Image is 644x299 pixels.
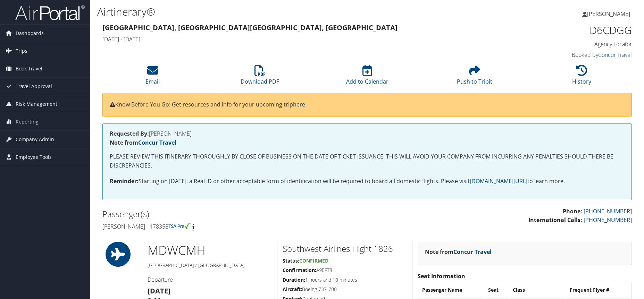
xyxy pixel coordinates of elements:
[102,23,398,32] strong: [GEOGRAPHIC_DATA], [GEOGRAPHIC_DATA] [GEOGRAPHIC_DATA], [GEOGRAPHIC_DATA]
[528,216,582,224] strong: International Calls:
[283,257,299,264] strong: Status:
[283,267,316,273] strong: Confirmation:
[507,40,632,48] h4: Agency Locator
[346,69,388,85] a: Add to Calendar
[584,216,632,224] a: [PHONE_NUMBER]
[138,139,176,146] a: Concur Travel
[509,284,565,296] th: Class
[584,207,632,215] a: [PHONE_NUMBER]
[241,69,279,85] a: Download PDF
[299,257,328,264] span: Confirmed
[16,78,52,95] span: Travel Approval
[598,51,632,59] a: Concur Travel
[283,267,407,274] h5: A9EFT8
[283,276,407,283] h5: 1 hours and 10 minutes
[16,113,39,130] span: Reporting
[16,42,27,60] span: Trips
[16,131,54,148] span: Company Admin
[110,152,625,170] p: PLEASE REVIEW THIS ITINERARY THOROUGHLY BY CLOSE OF BUSINESS ON THE DATE OF TICKET ISSUANCE. THIS...
[110,139,176,146] strong: Note from
[148,242,272,259] h1: MDW CMH
[102,223,362,230] h4: [PERSON_NAME] - 178358
[145,69,160,85] a: Email
[457,69,492,85] a: Push to Tripit
[110,130,149,137] strong: Requested By:
[507,23,632,37] h1: D6CDGG
[563,207,582,215] strong: Phone:
[470,177,527,185] a: [DOMAIN_NAME][URL]
[110,100,625,109] p: Know Before You Go: Get resources and info for your upcoming trip
[587,10,630,18] span: [PERSON_NAME]
[148,286,170,296] strong: [DATE]
[148,276,272,283] h4: Departure
[453,248,492,256] a: Concur Travel
[425,248,492,256] strong: Note from
[485,284,509,296] th: Seat
[110,177,139,185] strong: Reminder:
[110,131,625,136] h4: [PERSON_NAME]
[16,148,52,166] span: Employee Tools
[16,25,44,42] span: Dashboards
[16,95,57,113] span: Risk Management
[16,60,42,77] span: Book Travel
[566,284,631,296] th: Frequent Flyer #
[15,5,85,21] img: airportal-logo.png
[293,101,305,108] a: here
[283,286,407,293] h5: Boeing 737-700
[582,3,637,24] a: [PERSON_NAME]
[102,208,362,220] h2: Passenger(s)
[283,276,305,283] strong: Duration:
[283,286,302,292] strong: Aircraft:
[110,177,625,186] p: Starting on [DATE], a Real ID or other acceptable form of identification will be required to boar...
[418,272,465,280] strong: Seat Information
[97,5,457,19] h1: Airtinerary®
[102,35,497,43] h4: [DATE] - [DATE]
[572,69,591,85] a: History
[419,284,484,296] th: Passenger Name
[507,51,632,59] h4: Booked by
[148,262,272,269] h5: [GEOGRAPHIC_DATA] / [GEOGRAPHIC_DATA]
[283,243,407,255] h2: Southwest Airlines Flight 1826
[168,223,191,229] img: tsa-precheck.png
